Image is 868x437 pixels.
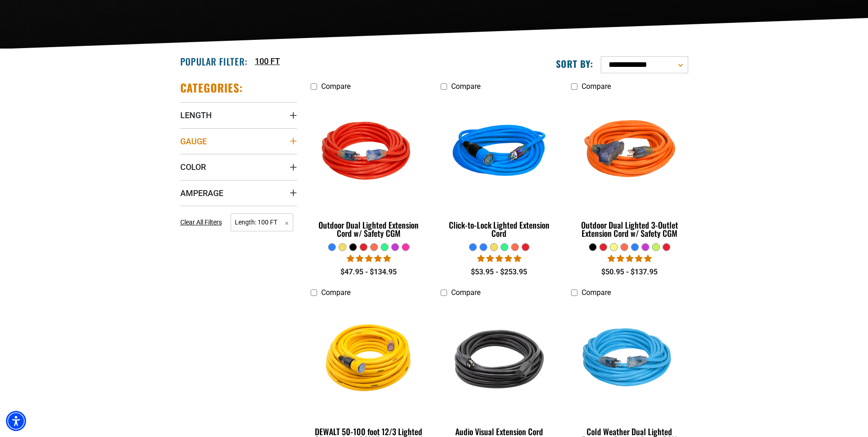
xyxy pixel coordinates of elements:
summary: Amperage [180,180,297,206]
a: Length: 100 FT [231,218,293,226]
h2: Categories: [180,81,243,95]
span: 4.83 stars [347,254,391,263]
span: Compare [451,82,480,91]
span: Color [180,162,206,172]
div: Click-to-Lock Lighted Extension Cord [441,221,557,237]
summary: Length [180,102,297,128]
div: $47.95 - $134.95 [311,267,427,278]
span: Amperage [180,188,223,198]
span: Clear All Filters [180,218,222,226]
div: Accessibility Menu [6,411,26,431]
span: Compare [321,82,350,91]
img: Red [311,100,426,205]
span: 4.87 stars [477,254,521,263]
div: $50.95 - $137.95 [571,267,688,278]
a: orange Outdoor Dual Lighted 3-Outlet Extension Cord w/ Safety CGM [571,95,688,243]
span: Compare [451,288,480,297]
span: Compare [321,288,350,297]
div: $53.95 - $253.95 [441,267,557,278]
span: 4.80 stars [608,254,652,263]
span: Compare [582,288,611,297]
a: Clear All Filters [180,218,226,227]
div: Outdoor Dual Lighted Extension Cord w/ Safety CGM [311,221,427,237]
span: Gauge [180,136,207,147]
a: Red Outdoor Dual Lighted Extension Cord w/ Safety CGM [311,95,427,243]
a: 100 FT [255,55,280,67]
span: Length: 100 FT [231,213,293,231]
summary: Gauge [180,128,297,154]
div: Outdoor Dual Lighted 3-Outlet Extension Cord w/ Safety CGM [571,221,688,237]
img: orange [572,100,687,205]
a: blue Click-to-Lock Lighted Extension Cord [441,95,557,243]
span: Length [180,110,212,120]
label: Sort by: [556,58,593,70]
h2: Popular Filter: [180,55,248,67]
img: black [442,306,557,411]
img: blue [442,100,557,205]
img: Light Blue [572,306,687,411]
div: Audio Visual Extension Cord [441,427,557,436]
span: Compare [582,82,611,91]
summary: Color [180,154,297,180]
